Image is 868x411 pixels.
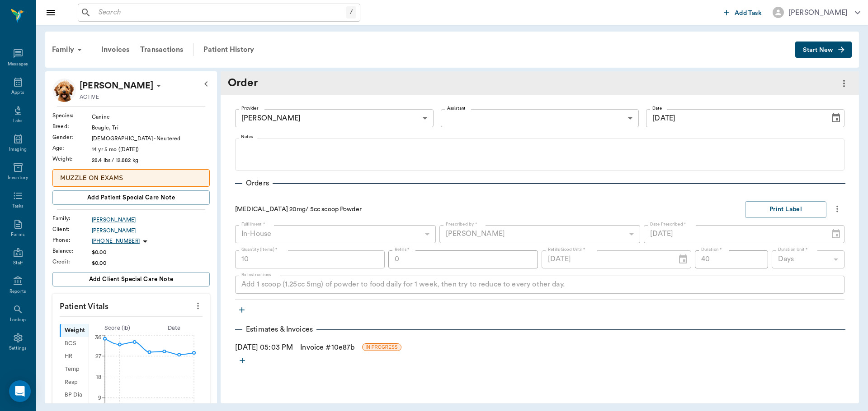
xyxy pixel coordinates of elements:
[346,6,356,18] div: /
[87,193,175,203] span: Add patient Special Care Note
[836,76,852,91] button: more
[60,363,89,376] div: Temp
[146,324,203,332] div: Date
[80,93,99,101] p: ACTIVE
[241,279,838,290] textarea: Add 1 scoop (1.25cc 5mg) of powder to food daily for 1 week, then try to reduce to every other day.
[60,350,89,363] div: HR
[42,4,60,22] button: Close drawer
[9,288,26,295] div: Reports
[89,324,146,332] div: Score ( lb )
[9,380,31,402] div: Open Intercom Messenger
[52,190,210,205] button: Add patient Special Care Note
[92,134,210,143] div: [DEMOGRAPHIC_DATA] - Neutered
[241,105,258,111] label: Provider
[191,298,205,314] button: more
[52,225,92,233] div: Client :
[235,342,844,353] div: [DATE] 05:03 PM
[242,178,273,189] p: Orders
[95,335,101,340] tspan: 36
[92,124,210,132] div: Beagle, Tri
[8,175,28,181] div: Inventory
[363,344,401,351] span: IN PROGRESS
[795,42,852,58] button: Start New
[644,225,823,243] input: MM/DD/YYYY
[235,205,479,214] p: [MEDICAL_DATA] 20mg/ 5cc scoop Powder
[542,250,670,268] input: MM/DD/YYYY
[235,109,434,127] div: [PERSON_NAME]
[92,226,210,235] a: [PERSON_NAME]
[652,105,662,111] label: Date
[300,342,354,353] a: Invoice #10e87b
[96,39,135,60] a: Invoices
[92,113,210,121] div: Canine
[11,89,24,96] div: Appts
[13,118,23,125] div: Labs
[92,248,210,256] div: $0.00
[241,221,265,227] label: Fulfillment *
[11,231,24,238] div: Forms
[772,250,845,268] div: Days
[92,145,210,153] div: 14 yr 5 mo ([DATE])
[439,225,640,243] div: [PERSON_NAME]
[228,75,296,91] div: Order
[446,221,477,227] label: Prescribed by *
[96,374,101,380] tspan: 18
[8,61,28,68] div: Messages
[80,79,153,93] div: Shiloh Cochran
[830,201,844,217] button: more
[60,173,202,183] p: MUZZLE ON EXAMS
[52,155,92,163] div: Weight :
[98,395,101,401] tspan: 9
[241,246,278,253] label: Quantity (Items) *
[52,258,92,266] div: Credit :
[52,236,92,244] div: Phone :
[242,324,316,335] p: Estimates & Invoices
[135,39,189,60] a: Transactions
[92,259,210,267] div: $0.00
[52,133,92,141] div: Gender :
[447,105,466,111] label: Assistant
[13,260,23,267] div: Staff
[720,4,765,21] button: Add Task
[60,337,89,350] div: BCS
[60,376,89,389] div: Resp
[52,272,210,286] button: Add client Special Care Note
[92,156,210,164] div: 28.4 lbs / 12.882 kg
[95,6,346,19] input: Search
[89,274,174,284] span: Add client Special Care Note
[80,79,153,93] p: [PERSON_NAME]
[52,247,92,255] div: Balance :
[47,39,90,60] div: Family
[9,146,27,153] div: Imaging
[395,246,410,253] label: Refills *
[10,317,26,323] div: Lookup
[198,39,259,60] a: Patient History
[52,79,76,102] img: Profile Image
[92,216,210,224] a: [PERSON_NAME]
[52,214,92,222] div: Family :
[241,272,271,278] label: Rx Instructions
[235,353,250,368] button: more
[52,294,210,316] p: Patient Vitals
[60,389,89,402] div: BP Dia
[52,122,92,130] div: Breed :
[12,203,24,210] div: Tasks
[95,353,102,359] tspan: 27
[650,221,686,227] label: Date Prescribed *
[52,111,92,120] div: Species :
[765,4,868,21] button: [PERSON_NAME]
[92,237,140,245] p: [PHONE_NUMBER]
[745,201,826,218] button: Print Label
[788,7,848,18] div: [PERSON_NAME]
[827,109,845,127] button: Choose date, selected date is Aug 11, 2025
[701,246,722,253] label: Duration *
[9,345,27,352] div: Settings
[52,144,92,152] div: Age :
[60,324,89,337] div: Weight
[241,134,253,140] label: Notes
